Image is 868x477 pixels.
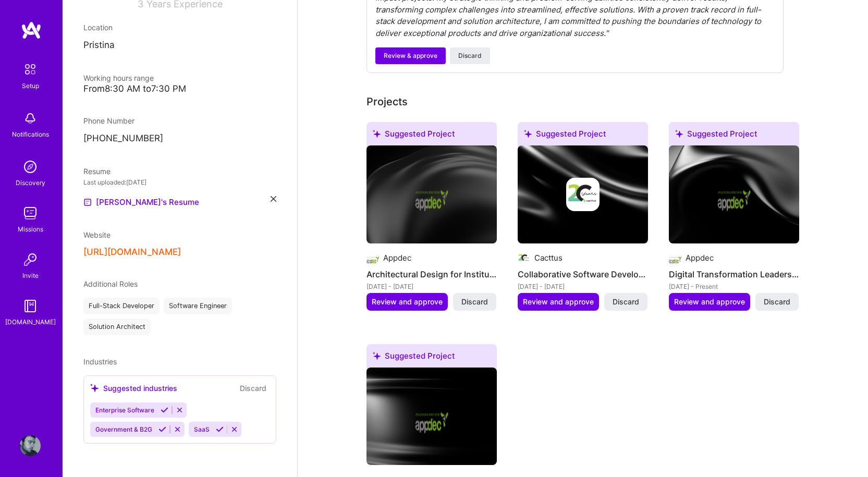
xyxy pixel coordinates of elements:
[83,22,276,33] div: Location
[83,116,135,125] span: Phone Number
[20,108,41,129] img: bell
[669,122,799,150] div: Suggested Project
[83,230,111,239] span: Website
[366,94,408,109] div: Projects
[755,293,799,311] button: Discard
[717,178,751,211] img: Company logo
[384,51,437,60] span: Review & approve
[83,279,138,288] span: Additional Roles
[20,203,41,224] img: teamwork
[366,252,379,264] img: Company logo
[566,178,600,211] img: Company logo
[17,435,43,456] a: User Avatar
[518,293,599,311] button: Review and approve
[20,249,41,270] img: Invite
[669,252,681,264] img: Company logo
[83,196,199,209] a: [PERSON_NAME]'s Resume
[83,357,117,366] span: Industries
[83,83,276,94] div: From 8:30 AM to 7:30 PM
[669,267,799,281] h4: Digital Transformation Leadership
[16,177,45,188] div: Discovery
[518,267,648,281] h4: Collaborative Software Development
[524,130,532,138] i: icon SuggestedTeams
[523,297,594,307] span: Review and approve
[95,425,152,433] span: Government & B2G
[158,425,166,433] i: Accept
[686,252,714,263] div: Appdec
[161,406,168,414] i: Accept
[216,425,224,433] i: Accept
[176,406,184,414] i: Reject
[83,74,154,82] span: Working hours range
[415,178,448,211] img: Company logo
[19,58,41,80] img: setup
[518,281,648,292] div: [DATE] - [DATE]
[83,298,160,314] div: Full-Stack Developer
[461,297,488,307] span: Discard
[366,94,408,109] div: Add projects you've worked on
[83,198,92,206] img: Resume
[669,145,799,243] img: cover
[20,156,41,177] img: discovery
[415,400,448,433] img: Company logo
[518,145,648,243] img: cover
[237,382,270,394] button: Discard
[366,145,497,243] img: cover
[83,177,276,188] div: Last uploaded: [DATE]
[669,281,799,292] div: [DATE] - Present
[366,122,497,150] div: Suggested Project
[375,47,446,64] button: Review & approve
[373,130,381,138] i: icon SuggestedTeams
[12,129,49,140] div: Notifications
[518,252,530,264] img: Company logo
[366,293,448,311] button: Review and approve
[271,196,276,202] i: icon Close
[458,51,482,60] span: Discard
[22,270,39,281] div: Invite
[90,384,99,393] i: icon SuggestedTeams
[164,298,232,314] div: Software Engineer
[534,252,563,263] div: Cacttus
[669,293,750,311] button: Review and approve
[18,224,43,235] div: Missions
[366,344,497,372] div: Suggested Project
[675,130,683,138] i: icon SuggestedTeams
[230,425,238,433] i: Reject
[20,296,41,316] img: guide book
[604,293,647,311] button: Discard
[366,267,497,281] h4: Architectural Design for Institutional Systems
[373,352,381,360] i: icon SuggestedTeams
[450,47,490,64] button: Discard
[5,316,56,327] div: [DOMAIN_NAME]
[83,319,151,335] div: Solution Architect
[83,132,276,145] p: [PHONE_NUMBER]
[674,297,745,307] span: Review and approve
[194,425,210,433] span: SaaS
[20,435,41,456] img: User Avatar
[366,368,497,466] img: cover
[83,167,111,176] span: Resume
[383,252,411,263] div: Appdec
[83,39,276,52] p: Pristina
[95,406,154,414] span: Enterprise Software
[90,383,177,394] div: Suggested industries
[174,425,181,433] i: Reject
[453,293,496,311] button: Discard
[613,297,639,307] span: Discard
[764,297,790,307] span: Discard
[22,80,39,91] div: Setup
[21,21,42,40] img: logo
[366,281,497,292] div: [DATE] - [DATE]
[372,297,443,307] span: Review and approve
[83,247,181,258] button: [URL][DOMAIN_NAME]
[518,122,648,150] div: Suggested Project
